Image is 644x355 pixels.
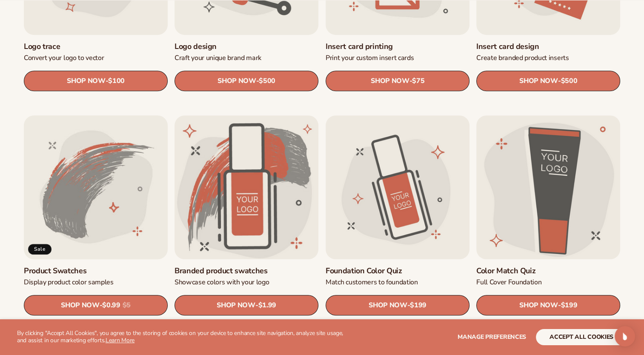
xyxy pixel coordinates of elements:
[24,42,168,52] a: Logo trace
[519,77,558,85] span: SHOP NOW
[476,71,620,92] a: SHOP NOW- $500
[67,77,105,85] span: SHOP NOW
[326,266,469,276] a: Foundation Color Quiz
[123,301,131,309] s: $5
[371,77,409,85] span: SHOP NOW
[259,77,276,86] span: $500
[326,295,469,315] a: SHOP NOW- $199
[24,295,168,315] a: SHOP NOW- $0.99 $5
[175,295,318,315] a: SHOP NOW- $1.99
[476,42,620,52] a: Insert card design
[175,71,318,92] a: SHOP NOW- $500
[24,71,168,92] a: SHOP NOW- $100
[458,333,526,341] span: Manage preferences
[412,77,424,86] span: $75
[102,301,120,309] span: $0.99
[519,301,558,309] span: SHOP NOW
[258,301,276,309] span: $1.99
[369,301,407,309] span: SHOP NOW
[410,301,426,309] span: $199
[536,329,627,345] button: accept all cookies
[326,71,469,92] a: SHOP NOW- $75
[61,301,99,309] span: SHOP NOW
[615,326,635,346] div: Open Intercom Messenger
[108,77,125,86] span: $100
[175,266,318,276] a: Branded product swatches
[106,336,135,344] a: Learn More
[476,295,620,315] a: SHOP NOW- $199
[326,42,469,52] a: Insert card printing
[217,301,255,309] span: SHOP NOW
[24,266,168,276] a: Product Swatches
[175,42,318,52] a: Logo design
[476,266,620,276] a: Color Match Quiz
[561,77,577,86] span: $500
[458,329,526,345] button: Manage preferences
[561,301,577,309] span: $199
[218,77,256,85] span: SHOP NOW
[17,330,349,344] p: By clicking "Accept All Cookies", you agree to the storing of cookies on your device to enhance s...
